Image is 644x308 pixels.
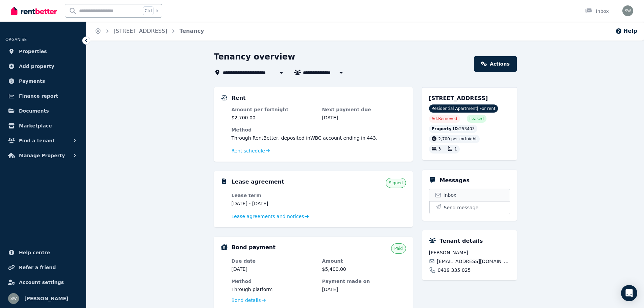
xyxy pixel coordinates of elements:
h5: Tenant details [440,237,483,245]
span: Through RentBetter , deposited in WBC account ending in 443 . [232,135,378,141]
span: [STREET_ADDRESS] [429,95,488,101]
span: [PERSON_NAME] [429,249,510,256]
h5: Bond payment [232,243,276,252]
h5: Lease agreement [232,178,284,186]
span: Paid [394,246,403,251]
nav: Breadcrumb [87,22,212,41]
span: Find a tenant [19,137,55,145]
div: Open Intercom Messenger [621,285,637,301]
span: [PERSON_NAME] [24,294,68,303]
span: k [156,8,159,14]
span: Help centre [19,248,50,257]
span: Leased [470,116,484,121]
dt: Lease term [232,192,315,199]
dd: [DATE] [322,286,406,293]
span: Payments [19,77,45,85]
span: Inbox [444,192,456,198]
button: Send message [429,201,510,214]
span: Properties [19,47,47,55]
span: ORGANISE [5,37,27,42]
span: Signed [389,180,403,186]
img: Stacey Walker [622,5,633,16]
h1: Tenancy overview [214,51,295,62]
span: Ctrl [143,6,153,15]
span: 3 [438,147,441,152]
dd: $5,400.00 [322,266,406,273]
img: Stacey Walker [8,293,19,304]
img: Rental Payments [221,95,228,100]
span: Residential Apartment | For rent [429,104,498,113]
dd: $2,700.00 [232,114,315,121]
span: Documents [19,107,49,115]
span: Finance report [19,92,58,100]
a: Account settings [5,276,81,289]
dd: [DATE] [322,114,406,121]
a: Help centre [5,246,81,259]
img: RentBetter [11,6,57,16]
a: Marketplace [5,119,81,133]
span: Ad: Removed [432,116,457,121]
dt: Due date [232,258,315,264]
button: Find a tenant [5,134,81,147]
button: Help [615,27,637,35]
dt: Method [232,278,315,285]
span: 1 [454,147,457,152]
span: [EMAIL_ADDRESS][DOMAIN_NAME] [437,258,510,265]
span: Add property [19,62,54,70]
h5: Messages [440,176,470,185]
a: Add property [5,60,81,73]
a: Finance report [5,89,81,103]
a: Refer a friend [5,261,81,274]
a: Inbox [429,189,510,201]
span: Rent schedule [232,147,265,154]
span: Lease agreements and notices [232,213,304,220]
a: Lease agreements and notices [232,213,309,220]
dd: [DATE] - [DATE] [232,200,315,207]
span: Refer a friend [19,263,56,271]
button: Manage Property [5,149,81,162]
a: Documents [5,104,81,118]
div: Inbox [585,8,609,15]
a: [STREET_ADDRESS] [114,28,167,34]
span: 2,700 per fortnight [438,137,477,141]
span: Marketplace [19,122,52,130]
a: Actions [474,56,517,72]
span: Manage Property [19,151,65,160]
dt: Payment made on [322,278,406,285]
a: Rent schedule [232,147,270,154]
span: Property ID [432,126,458,132]
h5: Rent [232,94,246,102]
img: Bond Details [221,244,228,250]
dt: Method [232,126,406,133]
a: Tenancy [180,28,204,34]
a: Payments [5,74,81,88]
dd: Through platform [232,286,315,293]
span: Send message [444,204,479,211]
dt: Next payment due [322,106,406,113]
a: Properties [5,45,81,58]
dd: [DATE] [232,266,315,273]
div: : 253403 [429,125,478,133]
span: Bond details [232,297,261,304]
span: 0419 335 025 [438,267,471,274]
dt: Amount per fortnight [232,106,315,113]
a: Bond details [232,297,266,304]
dt: Amount [322,258,406,264]
span: Account settings [19,278,64,286]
